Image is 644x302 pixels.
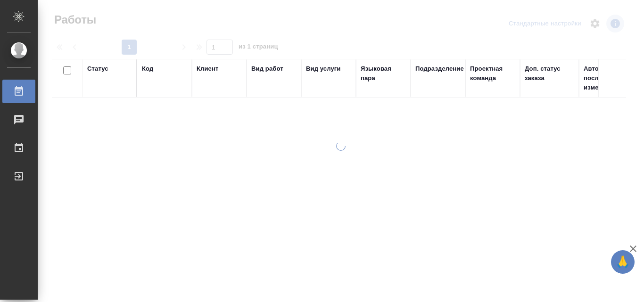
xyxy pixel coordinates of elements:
[615,252,631,272] span: 🙏
[584,64,629,92] div: Автор последнего изменения
[415,64,464,73] div: Подразделение
[87,64,108,73] div: Статус
[470,64,515,83] div: Проектная команда
[251,64,283,73] div: Вид работ
[525,64,574,83] div: Доп. статус заказа
[197,64,218,73] div: Клиент
[361,64,406,83] div: Языковая пара
[142,64,153,73] div: Код
[611,250,635,274] button: 🙏
[306,64,341,73] div: Вид услуги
